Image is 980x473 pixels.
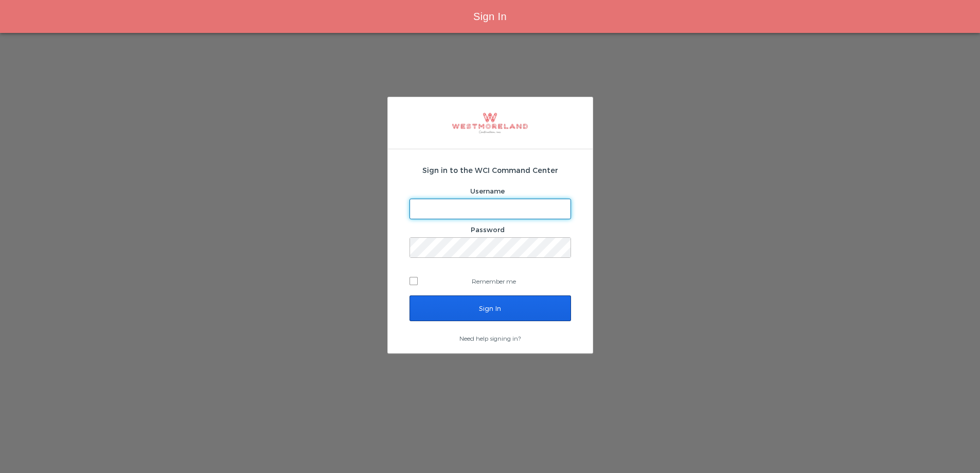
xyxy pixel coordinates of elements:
[470,187,505,195] label: Username
[409,273,571,289] label: Remember me
[473,11,507,22] span: Sign In
[471,225,505,234] label: Password
[409,295,571,321] input: Sign In
[459,335,521,342] a: Need help signing in?
[409,165,571,176] h2: Sign in to the WCI Command Center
